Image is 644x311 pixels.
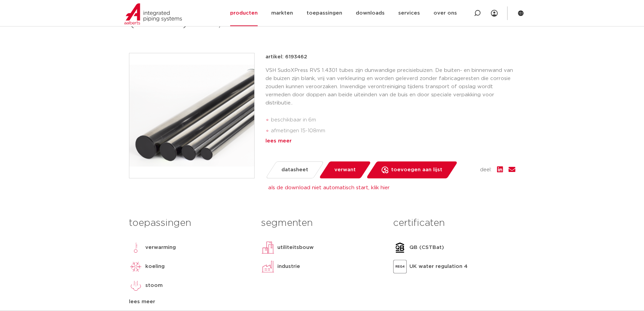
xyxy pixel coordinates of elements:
a: verwant [318,161,371,178]
h3: certificaten [393,216,515,230]
h3: toepassingen [129,216,251,230]
h3: segmenten [261,216,383,230]
span: verwant [334,164,356,175]
p: utiliteitsbouw [277,244,314,252]
img: Product Image for VSH SudoXPress RVS buis 1.4301 (AISI304) 54x1,5 [129,53,254,178]
p: UK water regulation 4 [409,263,467,271]
img: utiliteitsbouw [261,241,275,254]
p: koeling [145,263,165,271]
p: industrie [277,263,300,271]
div: lees meer [265,137,515,145]
span: deel: [480,166,492,174]
span: toevoegen aan lijst [391,164,442,175]
p: QB (CSTBat) [409,244,444,252]
span: datasheet [281,164,308,175]
img: industrie [261,260,275,273]
img: stoom [129,279,143,292]
img: UK water regulation 4 [393,260,407,273]
li: afmetingen 15-108mm [271,125,515,136]
p: stoom [145,281,163,290]
a: als de download niet automatisch start, klik hier [268,185,390,190]
img: koeling [129,260,143,273]
a: datasheet [265,161,324,178]
li: beschikbaar in 6m [271,115,515,125]
img: verwarming [129,241,143,254]
p: VSH SudoXPress RVS 1.4301 tubes zijn dunwandige precisiebuizen. De buiten- en binnenwand van de b... [265,66,515,107]
p: verwarming [145,244,176,252]
div: lees meer [129,298,251,306]
p: artikel: 6193462 [265,53,307,61]
img: QB (CSTBat) [393,241,407,254]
